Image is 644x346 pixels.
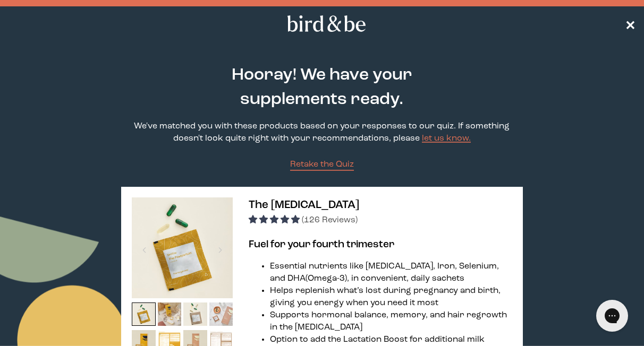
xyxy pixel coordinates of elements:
iframe: Gorgias live chat messenger [591,296,633,335]
a: ✕ [625,14,635,33]
span: (126 Reviews) [302,216,358,224]
img: thumbnail image [132,302,156,326]
span: Retake the Quiz [290,160,354,169]
li: Essential nutrients like [MEDICAL_DATA], Iron, Selenium, and DHA (Omega-3), in convenient, daily ... [270,261,512,285]
li: Supports hormonal balance, memory, and hair regrowth in the [MEDICAL_DATA] [270,309,512,334]
a: let us know. [422,134,471,143]
a: Retake the Quiz [290,159,354,171]
span: ✕ [625,18,635,30]
span: The [MEDICAL_DATA] [249,200,359,211]
li: Helps replenish what’s lost during pregnancy and birth, giving you energy when you need it most [270,285,512,309]
img: thumbnail image [209,302,233,326]
h3: Fuel for your fourth trimester [249,237,512,252]
p: We've matched you with these products based on your responses to our quiz. If something doesn't l... [121,120,523,145]
img: thumbnail image [183,302,207,326]
img: thumbnail image [132,197,233,298]
img: thumbnail image [158,302,182,326]
h2: Hooray! We have your supplements ready. [201,63,442,112]
span: 4.94 stars [249,216,302,224]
